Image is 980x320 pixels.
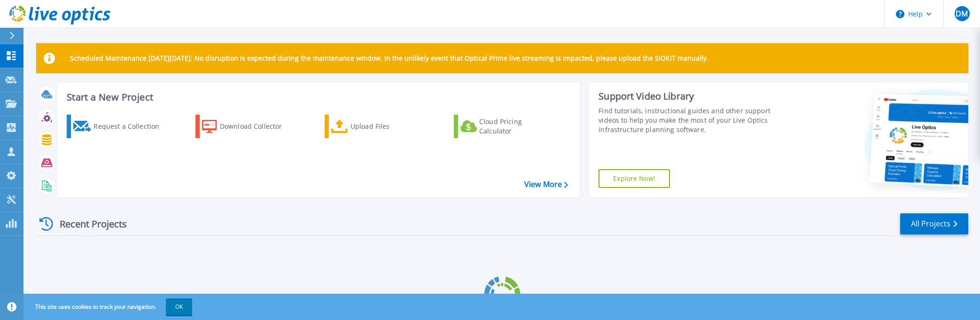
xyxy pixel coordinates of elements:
span: This site uses cookies to track your navigation. [26,298,192,315]
a: Explore Now! [599,169,670,188]
div: Download Collector [220,117,295,136]
a: Upload Files [325,115,429,138]
a: Request a Collection [67,115,171,138]
a: All Projects [900,213,968,234]
div: Cloud Pricing Calculator [479,117,554,136]
div: Find tutorials, instructional guides and other support videos to help you make the most of your L... [599,106,793,134]
div: Support Video Library [599,90,793,102]
h3: Start a New Project [67,92,568,102]
p: Scheduled Maintenance [DATE][DATE]: No disruption is expected during the maintenance window. In t... [70,55,708,62]
a: View More [524,180,568,189]
div: Request a Collection [93,117,169,136]
div: Recent Projects [36,212,140,235]
a: Cloud Pricing Calculator [454,115,559,138]
div: Upload Files [350,117,426,136]
a: Download Collector [195,115,300,138]
button: OK [166,298,192,315]
span: DM [956,10,968,17]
